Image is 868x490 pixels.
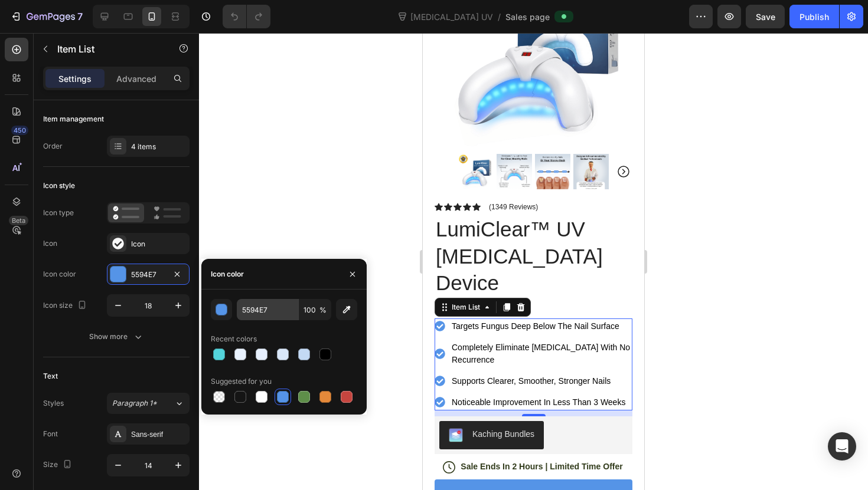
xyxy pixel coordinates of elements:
[11,126,28,135] div: 450
[12,446,210,476] button: Add to cart
[43,238,57,249] div: Icon
[131,142,187,152] div: 4 items
[29,288,197,298] span: Targets Fungus Deep Below The Nail Surface
[800,11,829,23] div: Publish
[151,121,186,156] img: LumiClear™ UV Light Therapy Device - Nexavale
[17,388,121,416] button: Kaching Bundles
[43,298,89,314] div: Icon size
[319,305,327,315] span: %
[789,5,839,28] button: Publish
[43,326,190,347] button: Show more
[211,269,244,279] div: Icon color
[82,455,139,468] div: Add to cart
[43,269,76,279] div: Icon color
[29,308,208,333] p: Completely Eliminate [MEDICAL_DATA] With No Recurrence
[89,331,144,343] div: Show more
[223,5,270,28] div: Undo/Redo
[29,364,203,374] span: Noticeable Improvement In Less Than 3 Weeks
[74,121,109,156] img: UV Light Therapy Device - Nexavale
[77,9,83,24] p: 7
[27,340,210,356] div: Rich Text Editor. Editing area: main
[5,5,88,28] button: 7
[43,457,74,473] div: Size
[58,73,92,85] p: Settings
[237,299,298,320] input: Eg: FFFFFF
[423,33,644,490] iframe: Design area
[27,307,210,335] div: Rich Text Editor. Editing area: main
[131,239,187,249] div: Icon
[35,121,71,156] img: LumiClear™ UV Light Therapy Device - Nexavale
[505,11,550,23] span: Sales page
[43,114,104,124] div: Item management
[211,376,272,387] div: Suggested for you
[112,121,148,156] img: LumiClear™ UV Light Therapy Device - Nexavale
[38,428,200,439] p: Sale Ends In 2 Hours | Limited Time Offer
[43,398,64,409] div: Styles
[27,361,210,377] div: Rich Text Editor. Editing area: main
[26,395,40,409] img: KachingBundles.png
[107,393,190,414] button: Paragraph 1*
[131,269,165,280] div: 5594E7
[498,11,501,23] span: /
[27,285,210,301] div: Rich Text Editor. Editing area: main
[112,398,157,409] span: Paragraph 1*
[12,182,210,265] h1: LumiClear™ UV [MEDICAL_DATA] Device
[50,395,112,407] div: Kaching Bundles
[828,432,856,461] div: Open Intercom Messenger
[746,5,785,28] button: Save
[211,334,257,344] div: Recent colors
[27,269,60,279] div: Item List
[43,208,74,218] div: Icon type
[43,180,75,191] div: Icon style
[29,343,188,353] span: Supports Clearer, Smoother, Stronger Nails
[9,216,28,225] div: Beta
[43,141,63,152] div: Order
[116,73,156,85] p: Advanced
[43,429,58,439] div: Font
[57,42,158,56] p: Item List
[43,371,58,382] div: Text
[194,131,208,146] button: Carousel Next Arrow
[756,12,775,22] span: Save
[408,11,495,23] span: [MEDICAL_DATA] UV
[131,429,187,440] div: Sans-serif
[66,170,115,178] p: (1349 Reviews)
